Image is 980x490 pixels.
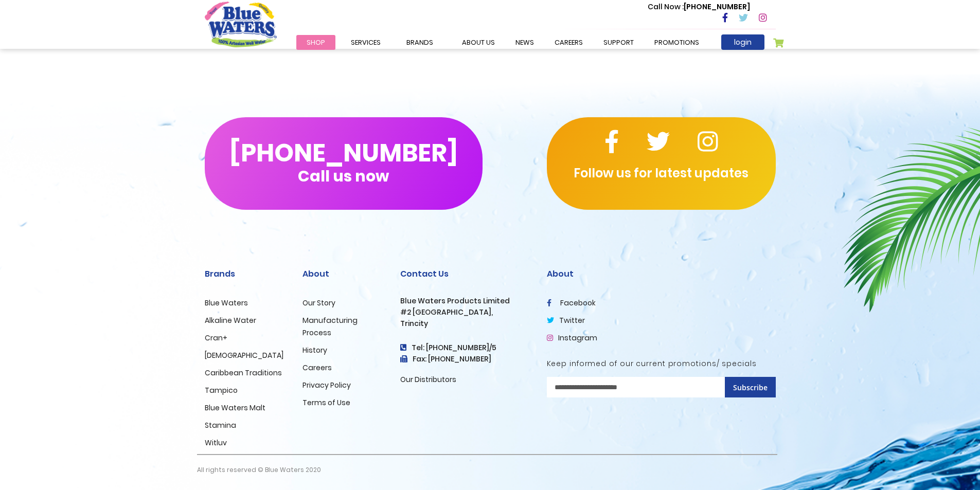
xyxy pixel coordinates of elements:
[197,455,321,485] p: All rights reserved © Blue Waters 2020
[547,164,776,183] p: Follow us for latest updates
[302,345,327,355] a: History
[205,350,283,360] a: [DEMOGRAPHIC_DATA]
[547,269,776,279] h2: About
[298,173,389,179] span: Call us now
[205,269,287,279] h2: Brands
[205,420,236,430] a: Stamina
[648,2,750,12] p: [PHONE_NUMBER]
[721,34,764,50] a: login
[544,35,593,50] a: careers
[205,438,227,448] a: Witluv
[400,374,456,385] a: Our Distributors
[644,35,709,50] a: Promotions
[400,308,531,317] h3: #2 [GEOGRAPHIC_DATA],
[205,2,277,47] a: store logo
[547,315,585,325] a: twitter
[302,380,351,390] a: Privacy Policy
[302,298,335,308] a: Our Story
[205,298,248,308] a: Blue Waters
[400,297,531,305] h3: Blue Waters Products Limited
[205,403,265,413] a: Blue Waters Malt
[725,377,776,397] button: Subscribe
[733,383,768,392] span: Subscribe
[400,343,531,352] h4: Tel: [PHONE_NUMBER]/5
[452,35,505,50] a: about us
[648,2,684,12] span: Call Now :
[302,397,350,408] a: Terms of Use
[547,298,596,308] a: facebook
[547,359,776,368] h5: Keep informed of our current promotions/ specials
[205,385,238,395] a: Tampico
[307,38,325,47] span: Shop
[302,315,358,338] a: Manufacturing Process
[400,269,531,279] h2: Contact Us
[205,117,483,210] button: [PHONE_NUMBER]Call us now
[205,333,227,343] a: Cran+
[406,38,433,47] span: Brands
[302,269,385,279] h2: About
[547,333,597,343] a: Instagram
[400,355,531,364] h3: Fax: [PHONE_NUMBER]
[351,38,381,47] span: Services
[593,35,644,50] a: support
[205,315,256,325] a: Alkaline Water
[505,35,544,50] a: News
[205,368,282,378] a: Caribbean Traditions
[400,319,531,328] h3: Trincity
[302,362,332,373] a: Careers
